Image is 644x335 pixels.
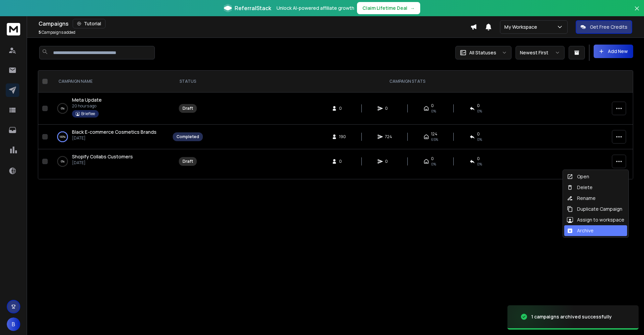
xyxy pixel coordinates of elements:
span: 724 [385,134,392,139]
div: Draft [183,159,193,164]
span: 5 [39,29,41,35]
span: 124 [431,131,437,137]
div: Rename [567,195,596,202]
span: Black E-commerce Cosmetics Brands [72,129,157,135]
p: 100 % [59,133,66,140]
span: 0 % [477,137,482,142]
span: 0 [477,156,480,161]
div: Assign to workspace [567,216,624,223]
span: ReferralStack [235,4,271,12]
span: 0 [339,159,346,164]
div: Campaigns [39,19,470,28]
span: 0 [339,106,346,111]
td: 100%Black E-commerce Cosmetics Brands[DATE] [50,125,169,149]
span: 0 [431,156,434,161]
p: All Statuses [469,49,496,56]
span: 0 [477,131,480,137]
p: [DATE] [72,160,133,165]
td: 0%Shopify Collabs Customers[DATE] [50,149,169,174]
span: 65 % [431,137,438,142]
button: Get Free Credits [576,20,632,34]
button: Newest First [516,46,565,59]
th: STATUS [169,71,207,93]
button: Claim Lifetime Deal→ [357,2,420,14]
p: Get Free Credits [590,24,627,30]
div: Open [567,173,589,180]
span: 0% [431,108,436,114]
button: B [7,317,20,331]
a: Meta Update [72,97,102,103]
span: → [410,5,415,11]
span: 0 [477,103,480,108]
p: 20 hours ago [72,103,102,109]
td: 0%Meta Update20 hours agoBrieflee [50,93,169,125]
p: 0 % [61,105,65,112]
a: Black E-commerce Cosmetics Brands [72,129,157,135]
th: CAMPAIGN STATS [207,71,608,93]
a: Shopify Collabs Customers [72,153,133,160]
p: Unlock AI-powered affiliate growth [277,5,354,11]
p: Campaigns added [39,30,75,35]
div: Draft [183,106,193,111]
span: Shopify Collabs Customers [72,153,133,160]
p: 0 % [61,158,65,165]
th: CAMPAIGN NAME [50,71,169,93]
span: 0% [477,108,482,114]
span: 0 [385,106,392,111]
div: Duplicate Campaign [567,206,622,212]
div: Delete [567,184,593,191]
span: 0% [477,161,482,167]
button: Close banner [633,4,641,20]
div: Completed [176,134,199,139]
p: Brieflee [81,111,95,117]
div: Archive [567,227,594,234]
button: Tutorial [73,19,105,28]
p: My Workspace [504,24,540,30]
span: 0 [385,159,392,164]
div: 1 campaigns archived successfully [531,313,612,320]
p: [DATE] [72,135,157,141]
span: 190 [339,134,346,139]
span: 0 [431,103,434,108]
button: Add New [594,45,633,58]
span: 0% [431,161,436,167]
